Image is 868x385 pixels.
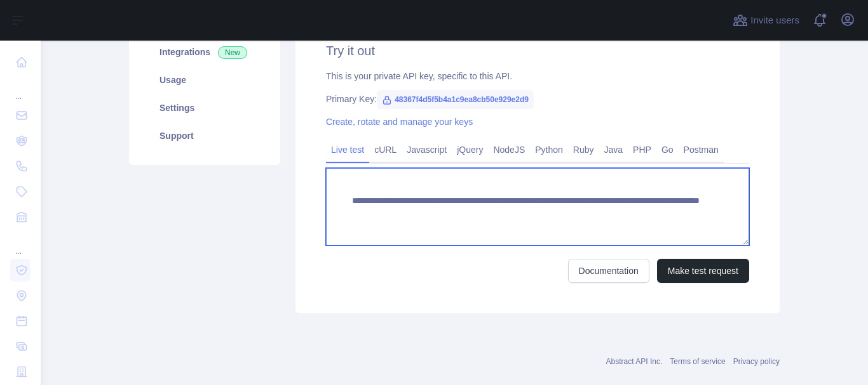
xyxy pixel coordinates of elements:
[750,13,799,28] span: Invite users
[656,140,679,160] a: Go
[670,357,725,366] a: Terms of service
[326,42,749,60] h2: Try it out
[568,140,599,160] a: Ruby
[144,122,265,150] a: Support
[733,357,780,366] a: Privacy policy
[730,10,802,30] button: Invite users
[452,140,488,160] a: jQuery
[218,46,247,59] span: New
[606,357,663,366] a: Abstract API Inc.
[10,76,31,101] div: ...
[599,140,628,160] a: Java
[326,140,369,160] a: Live test
[144,38,265,66] a: Integrations New
[568,259,649,283] a: Documentation
[530,140,568,160] a: Python
[144,94,265,122] a: Settings
[144,66,265,94] a: Usage
[377,90,534,109] span: 48367f4d5f5b4a1c9ea8cb50e929e2d9
[326,70,749,82] div: This is your private API key, specific to this API.
[369,140,402,160] a: cURL
[679,140,724,160] a: Postman
[402,140,452,160] a: Javascript
[488,140,530,160] a: NodeJS
[628,140,656,160] a: PHP
[326,117,473,127] a: Create, rotate and manage your keys
[10,231,31,256] div: ...
[657,259,749,283] button: Make test request
[326,93,749,105] div: Primary Key:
